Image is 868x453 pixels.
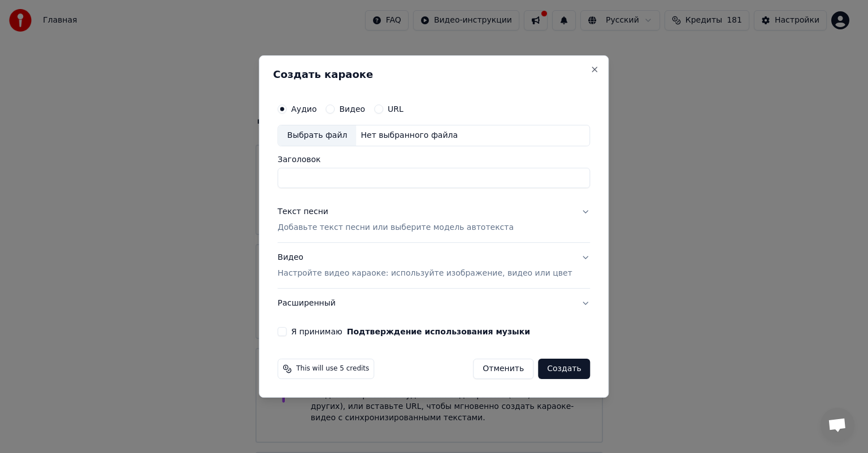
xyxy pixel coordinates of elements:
label: Я принимаю [291,328,530,336]
div: Выбрать файл [278,125,356,146]
h2: Создать караоке [273,69,594,80]
label: Заголовок [277,155,590,163]
div: Текст песни [277,206,328,217]
span: This will use 5 credits [296,364,369,373]
p: Добавьте текст песни или выберите модель автотекста [277,222,514,233]
label: Аудио [291,105,316,113]
p: Настройте видео караоке: используйте изображение, видео или цвет [277,268,572,279]
button: Отменить [473,359,533,379]
button: Расширенный [277,289,590,318]
button: Текст песниДобавьте текст песни или выберите модель автотекста [277,197,590,242]
button: Я принимаю [347,328,530,336]
div: Нет выбранного файла [356,130,462,141]
label: Видео [339,105,365,113]
label: URL [388,105,403,113]
div: Видео [277,252,572,279]
button: Создать [538,359,590,379]
button: ВидеоНастройте видео караоке: используйте изображение, видео или цвет [277,243,590,288]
